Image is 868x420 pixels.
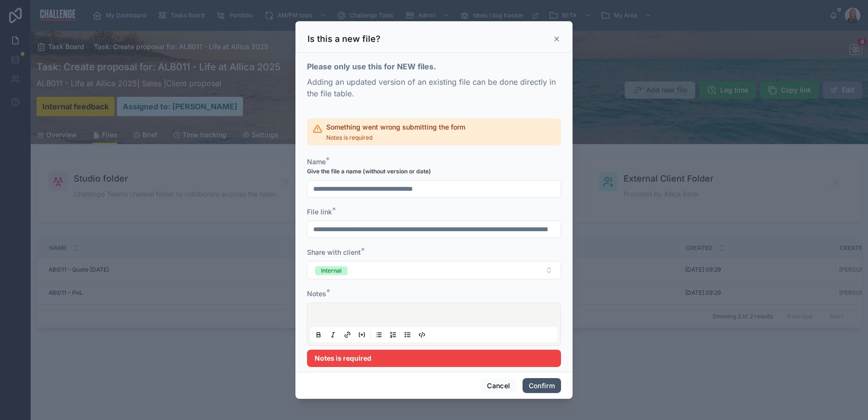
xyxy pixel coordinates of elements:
h3: Is this a new file? [307,33,381,45]
p: Adding an updated version of an existing file can be done directly in the file table. [307,76,561,99]
button: Cancel [481,378,516,394]
div: Notes is required [307,350,561,367]
button: Select Button [307,261,561,279]
span: Share with client [307,248,361,256]
span: Notes is required [326,134,465,142]
span: File link [307,208,332,216]
span: Name [307,157,326,166]
h2: Something went wrong submitting the form [326,122,465,132]
span: Notes [307,289,326,298]
strong: Please only use this for NEW files. [307,62,436,71]
div: Internal [321,266,342,275]
strong: Give the file a name (without version or date) [307,168,431,175]
button: Confirm [523,378,561,394]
